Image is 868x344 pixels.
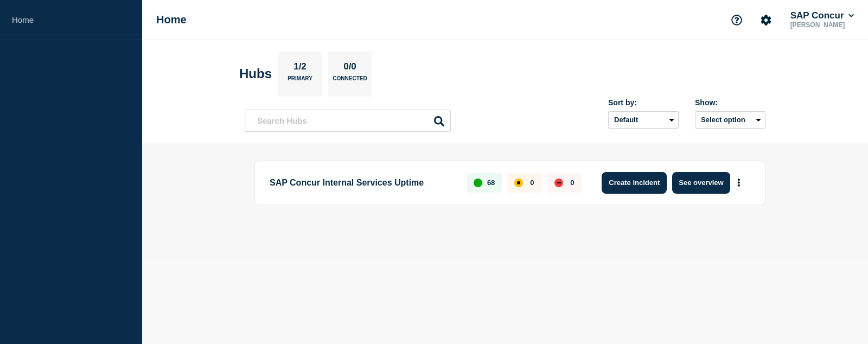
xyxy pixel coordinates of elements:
div: affected [514,179,523,187]
button: Support [725,9,748,31]
div: Show: [695,98,765,107]
button: Create incident [602,172,667,194]
div: up [474,179,482,187]
div: down [554,179,563,187]
p: Connected [333,75,367,87]
p: 68 [487,179,495,187]
select: Sort by [608,111,679,129]
button: See overview [672,172,730,194]
p: [PERSON_NAME] [788,21,856,29]
input: Search Hubs [245,110,451,132]
p: 0/0 [340,61,361,75]
h2: Hubs [239,66,272,81]
p: 0 [570,179,574,187]
p: Primary [288,75,312,87]
button: Select option [695,111,765,129]
button: More actions [732,173,746,193]
p: 0 [530,179,534,187]
button: Account settings [755,9,777,31]
button: SAP Concur [788,10,856,21]
p: SAP Concur Internal Services Uptime [270,172,455,194]
p: 1/2 [290,61,311,75]
div: Sort by: [608,98,679,107]
h1: Home [156,14,187,26]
